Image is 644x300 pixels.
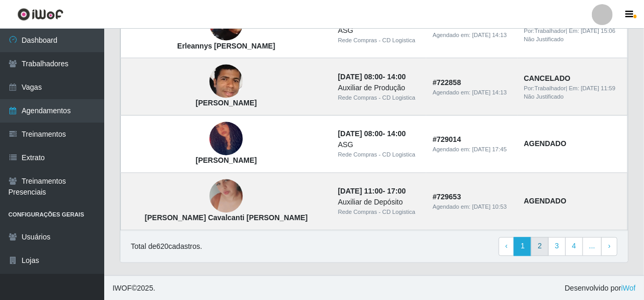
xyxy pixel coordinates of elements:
time: 17:00 [387,187,406,196]
span: © 2025 . [113,283,155,294]
a: 2 [531,237,549,256]
div: Não Justificado [524,35,622,44]
time: [DATE] 10:53 [472,204,506,210]
strong: - [338,73,406,81]
div: Rede Compras - CD Logistica [338,151,420,160]
strong: [PERSON_NAME] Cavalcanti [PERSON_NAME] [145,214,308,222]
div: Auxiliar de Depósito [338,197,420,208]
span: Por: Trabalhador [524,28,566,34]
a: iWof [621,284,636,293]
span: › [608,242,611,250]
div: Rede Compras - CD Logistica [338,208,420,217]
div: Agendado em: [432,203,511,212]
div: | Em: [524,84,622,93]
time: [DATE] 14:13 [472,89,506,95]
strong: - [338,130,406,138]
span: Desenvolvido por [565,283,636,294]
div: ASG [338,25,420,36]
time: [DATE] 08:00 [338,130,383,138]
nav: pagination [499,237,617,256]
a: 1 [514,237,531,256]
span: IWOF [113,284,132,293]
strong: AGENDADO [524,197,567,206]
div: Agendado em: [432,146,511,154]
time: [DATE] 11:59 [581,85,615,91]
p: Total de 620 cadastros. [131,242,202,253]
div: Não Justificado [524,92,622,101]
strong: CANCELADO [524,74,571,82]
time: [DATE] 08:00 [338,73,383,81]
img: Renata de Sousa Cavalcanti Campos [209,166,243,226]
a: 3 [548,237,566,256]
time: [DATE] 15:06 [581,28,615,34]
time: [DATE] 14:13 [472,32,506,38]
strong: Erleannys [PERSON_NAME] [177,42,275,50]
strong: [PERSON_NAME] [196,99,257,107]
strong: # 729653 [432,193,461,201]
strong: # 729014 [432,136,461,144]
time: 14:00 [387,130,406,138]
time: [DATE] 11:00 [338,187,383,196]
a: Previous [499,237,515,256]
a: ... [583,237,602,256]
div: Rede Compras - CD Logistica [338,36,420,45]
div: | Em: [524,27,622,35]
a: Next [601,237,617,256]
div: Auxiliar de Produção [338,82,420,93]
div: Rede Compras - CD Logistica [338,93,420,102]
div: Agendado em: [432,88,511,97]
strong: [PERSON_NAME] [196,157,257,165]
strong: # 722855 [432,21,461,29]
strong: # 722858 [432,78,461,87]
span: ‹ [505,242,508,250]
a: 4 [565,237,583,256]
time: 14:00 [387,73,406,81]
span: Por: Trabalhador [524,85,566,91]
img: CoreUI Logo [17,8,64,21]
time: [DATE] 17:45 [472,147,506,153]
div: Agendado em: [432,31,511,40]
strong: AGENDADO [524,140,567,148]
img: Mikaelle dias da Silva [209,108,243,170]
strong: - [338,187,406,196]
div: ASG [338,140,420,151]
img: Eliel Manoel de Santana [209,58,243,105]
